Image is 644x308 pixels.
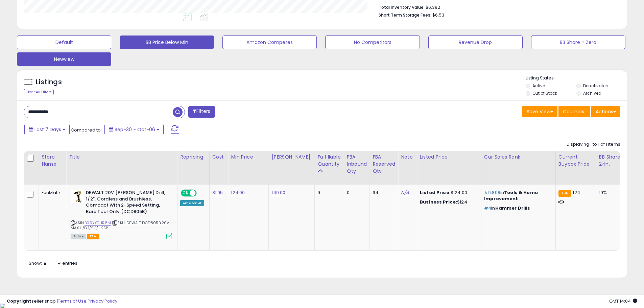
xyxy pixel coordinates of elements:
[7,298,117,305] div: seller snap | |
[71,220,169,230] span: | SKU: DEWALT DCD805B 20V MAX H/D 1/2 B/L 2SP
[347,190,365,196] div: 0
[420,199,476,205] div: $124
[484,153,553,161] div: Cur Sales Rank
[42,153,63,168] div: Store Name
[317,153,341,168] div: Fulfillable Quantity
[17,35,111,49] button: Default
[24,124,70,135] button: Last 7 Days
[599,190,621,196] div: 19%
[420,190,476,196] div: $124.00
[531,35,625,49] button: BB Share = Zero
[609,298,637,304] span: 2025-10-14 14:04 GMT
[231,153,266,161] div: Min Price
[180,200,204,206] div: Amazon AI
[86,190,168,216] b: DEWALT 20V [PERSON_NAME] Drill, 1/2", Cordless and Brushless, Compact With 2-Speed Setting, Bare ...
[271,189,285,196] a: 149.00
[379,3,615,11] li: $6,392
[325,35,420,49] button: No Competitors
[401,189,409,196] a: N/A
[212,153,225,161] div: Cost
[7,298,31,304] strong: Copyright
[36,77,62,87] h5: Listings
[180,153,206,161] div: Repricing
[484,205,550,211] p: in
[484,189,538,202] span: Tools & Home Improvement
[573,189,580,196] span: 124
[373,190,393,196] div: 64
[271,153,312,161] div: [PERSON_NAME]
[85,220,111,226] a: B09YXQHR8M
[401,153,414,161] div: Note
[563,108,584,115] span: Columns
[120,35,214,49] button: BB Price Below Min
[420,153,478,161] div: Listed Price
[526,75,627,81] p: Listing States:
[583,90,601,96] label: Archived
[558,153,593,168] div: Current Buybox Price
[17,52,111,66] button: Newview
[532,90,557,96] label: Out of Stock
[591,106,620,117] button: Actions
[24,89,54,95] div: Clear All Filters
[69,153,174,161] div: Title
[88,298,117,304] a: Privacy Policy
[583,83,609,89] label: Deactivated
[373,153,395,175] div: FBA Reserved Qty
[484,190,550,202] p: in
[428,35,523,49] button: Revenue Drop
[379,4,425,10] b: Total Inventory Value:
[104,124,164,135] button: Sep-30 - Oct-06
[558,190,571,197] small: FBA
[196,190,207,196] span: OFF
[599,153,624,168] div: BB Share 24h.
[432,12,444,18] span: $6.53
[87,234,99,239] span: FBA
[58,298,87,304] a: Terms of Use
[231,189,245,196] a: 124.00
[34,126,61,133] span: Last 7 Days
[522,106,557,117] button: Save View
[347,153,367,175] div: FBA inbound Qty
[484,189,500,196] span: #9,898
[182,190,190,196] span: ON
[317,190,338,196] div: 9
[212,189,223,196] a: 81.95
[115,126,155,133] span: Sep-30 - Oct-06
[71,234,86,239] span: All listings currently available for purchase on Amazon
[495,205,530,211] span: Hammer Drills
[71,190,172,238] div: ASIN:
[532,83,545,89] label: Active
[29,260,77,266] span: Show: entries
[484,205,491,211] span: #4
[558,106,590,117] button: Columns
[567,141,620,148] div: Displaying 1 to 1 of 1 items
[222,35,317,49] button: Amazon Competes
[42,190,61,196] div: FunMatik
[71,190,84,203] img: 41h4sqpELwL._SL40_.jpg
[379,12,431,18] b: Short Term Storage Fees:
[71,127,102,133] span: Compared to:
[188,106,215,118] button: Filters
[420,199,457,205] b: Business Price:
[420,189,451,196] b: Listed Price:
